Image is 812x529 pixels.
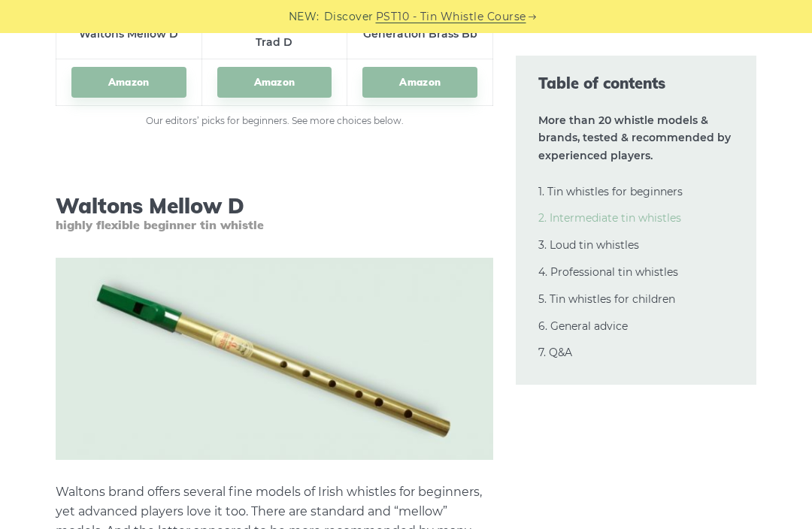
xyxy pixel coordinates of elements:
[538,185,683,198] a: 1. Tin whistles for beginners
[201,9,347,59] td: [PERSON_NAME] Trad D
[217,67,332,98] a: Amazon
[538,292,675,306] a: 5. Tin whistles for children
[56,258,494,460] img: Waltons Mellow D tin whistle
[538,265,678,279] a: 4. Professional tin whistles
[71,67,186,98] a: Amazon
[362,67,477,98] a: Amazon
[538,113,731,163] strong: More than 20 whistle models & brands, tested & recommended by experienced players.
[538,346,572,359] a: 7. Q&A
[56,9,201,59] td: Waltons Mellow D
[56,113,494,128] figcaption: Our editors’ picks for beginners. See more choices below.
[324,8,374,26] span: Discover
[538,319,628,333] a: 6. General advice
[347,9,493,59] td: Generation Brass Bb
[538,211,681,225] a: 2. Intermediate tin whistles
[56,193,494,233] h3: Waltons Mellow D
[376,8,526,26] a: PST10 - Tin Whistle Course
[289,8,320,26] span: NEW:
[56,218,494,232] span: highly flexible beginner tin whistle
[538,73,734,94] span: Table of contents
[538,238,639,252] a: 3. Loud tin whistles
